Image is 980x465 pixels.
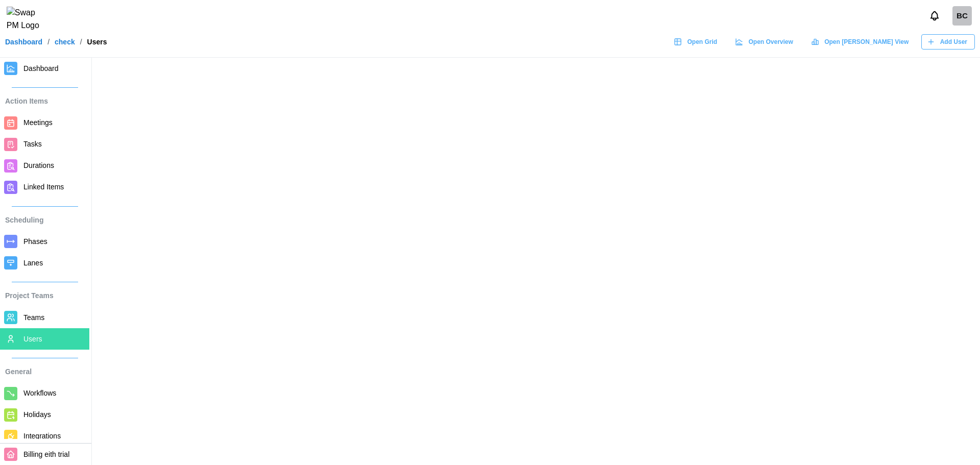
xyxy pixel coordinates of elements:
span: Users [23,335,42,343]
a: Billing check [952,6,972,26]
span: Durations [23,161,54,169]
span: Teams [23,313,44,322]
span: Tasks [23,140,42,148]
span: Billing eith trial [23,450,69,458]
div: BC [952,6,972,26]
span: Holidays [23,410,51,419]
span: Workflows [23,389,56,397]
a: Open Grid [669,34,725,50]
a: Open [PERSON_NAME] View [806,34,916,50]
span: Linked Items [23,183,64,191]
span: Dashboard [23,64,59,72]
button: Notifications [926,7,943,25]
a: Open Overview [730,34,801,50]
button: Add User [921,34,975,50]
a: Dashboard [5,38,42,45]
div: Users [87,38,107,45]
div: / [80,38,82,45]
span: Add User [940,35,967,49]
span: Lanes [23,259,43,267]
a: check [55,38,75,45]
img: Swap PM Logo [7,7,48,32]
div: / [47,38,50,45]
span: Open Grid [687,35,717,49]
span: Open Overview [748,35,793,49]
span: Meetings [23,118,53,127]
span: Open [PERSON_NAME] View [824,35,909,49]
span: Integrations [23,432,61,440]
span: Phases [23,237,47,246]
